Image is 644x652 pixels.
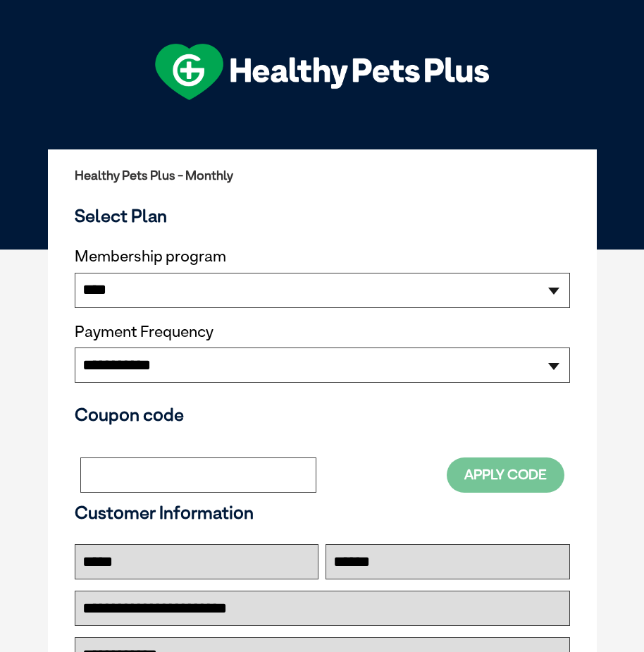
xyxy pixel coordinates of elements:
h3: Customer Information [75,502,570,523]
img: hpp-logo-landscape-green-white.png [155,44,489,100]
label: Membership program [75,247,570,266]
h2: Healthy Pets Plus - Monthly [75,168,570,183]
h3: Select Plan [75,205,570,226]
label: Payment Frequency [75,323,213,341]
button: Apply Code [447,457,564,492]
h3: Coupon code [75,404,570,425]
